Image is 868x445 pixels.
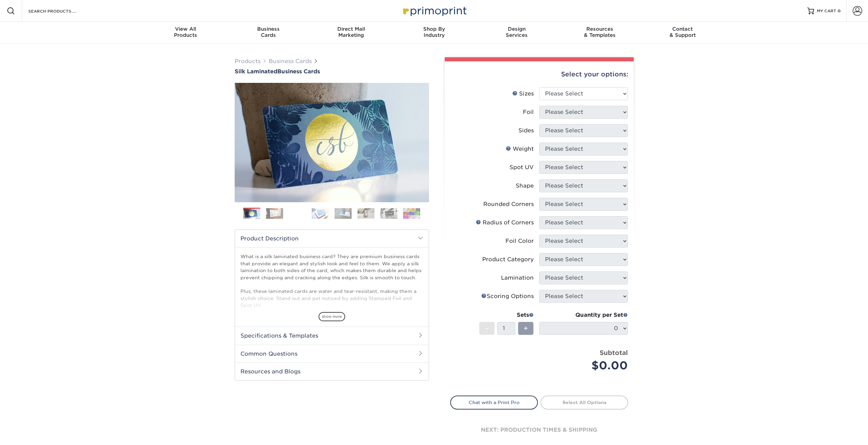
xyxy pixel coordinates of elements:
img: Business Cards 02 [266,208,283,219]
div: Shape [516,182,534,190]
span: Silk Laminated [235,68,277,75]
div: Sets [479,311,534,319]
a: Products [235,58,261,64]
a: View AllProducts [144,22,227,44]
div: Industry [393,26,475,38]
a: Direct MailMarketing [310,22,393,44]
img: Business Cards 01 [243,205,260,222]
div: Foil Color [505,237,534,245]
h2: Common Questions [235,345,429,362]
div: Select your options: [450,61,628,87]
span: Direct Mail [310,26,393,32]
div: Spot UV [510,163,534,172]
span: Contact [641,26,724,32]
span: Design [475,26,558,32]
img: Business Cards 05 [335,208,352,219]
img: Business Cards 06 [357,208,374,219]
div: & Templates [558,26,641,38]
a: Silk LaminatedBusiness Cards [235,68,429,75]
img: Business Cards 07 [380,208,397,219]
span: Business [227,26,310,32]
div: Marketing [310,26,393,38]
a: Resources& Templates [558,22,641,44]
a: Contact& Support [641,22,724,44]
span: Resources [558,26,641,32]
div: Radius of Corners [476,219,534,227]
div: Products [144,26,227,38]
span: show more [319,312,345,321]
span: 0 [838,9,841,13]
input: SEARCH PRODUCTS..... [28,7,94,15]
a: DesignServices [475,22,558,44]
a: Chat with a Print Pro [450,396,538,409]
h2: Specifications & Templates [235,327,429,344]
img: Business Cards 03 [289,205,306,222]
span: - [485,323,488,333]
p: What is a silk laminated business card? They are premium business cards that provide an elegant a... [240,253,423,364]
div: & Support [641,26,724,38]
img: Business Cards 04 [312,208,329,219]
h2: Resources and Blogs [235,362,429,380]
a: Select All Options [541,396,628,409]
span: View All [144,26,227,32]
div: Foil [523,108,534,116]
div: Quantity per Set [539,311,628,319]
h1: Business Cards [235,68,429,75]
div: Cards [227,26,310,38]
div: Sizes [512,90,534,98]
a: BusinessCards [227,22,310,44]
div: Services [475,26,558,38]
span: + [524,323,528,333]
h2: Product Description [235,230,429,247]
div: Rounded Corners [483,200,534,208]
img: Silk Laminated 01 [235,45,429,240]
strong: Subtotal [600,349,628,356]
a: Shop ByIndustry [393,22,475,44]
img: Primoprint [400,3,468,18]
span: Shop By [393,26,475,32]
div: Lamination [501,274,534,282]
img: Business Cards 08 [403,208,420,219]
span: MY CART [817,8,836,14]
div: Sides [518,127,534,135]
a: Business Cards [269,58,312,64]
div: Weight [506,145,534,153]
div: Scoring Options [481,292,534,300]
div: $0.00 [544,357,628,374]
div: Product Category [482,255,534,264]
